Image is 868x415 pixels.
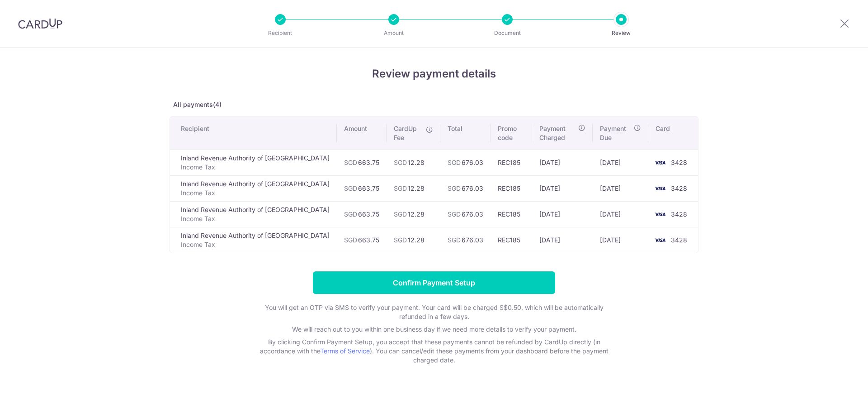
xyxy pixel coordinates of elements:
[253,338,615,365] p: By clicking Confirm Payment Setup, you accept that these payments cannot be refunded by CardUp di...
[337,227,387,253] td: 663.75
[810,388,859,410] iframe: Opens a widget where you can find more information
[18,18,62,29] img: CardUp
[593,175,648,201] td: [DATE]
[448,159,461,166] span: SGD
[593,201,648,227] td: [DATE]
[671,210,687,218] span: 3428
[588,29,655,38] p: Review
[344,210,357,218] span: SGD
[491,175,532,201] td: REC185
[593,227,648,253] td: [DATE]
[532,175,593,201] td: [DATE]
[394,159,407,166] span: SGD
[344,236,357,244] span: SGD
[671,159,687,166] span: 3428
[532,201,593,227] td: [DATE]
[170,201,337,227] td: Inland Revenue Authority of [GEOGRAPHIC_DATA]
[170,66,698,82] h4: Review payment details
[532,150,593,175] td: [DATE]
[394,184,407,192] span: SGD
[320,347,370,355] a: Terms of Service
[491,201,532,227] td: REC185
[651,183,669,194] img: <span class="translation_missing" title="translation missing: en.account_steps.new_confirm_form.b...
[170,100,698,109] p: All payments(4)
[181,188,330,198] p: Income Tax
[394,236,407,244] span: SGD
[344,184,357,192] span: SGD
[491,150,532,175] td: REC185
[440,117,491,150] th: Total
[440,201,491,227] td: 676.03
[539,124,576,142] span: Payment Charged
[181,214,330,223] p: Income Tax
[394,210,407,218] span: SGD
[440,227,491,253] td: 676.03
[532,227,593,253] td: [DATE]
[337,150,387,175] td: 663.75
[593,150,648,175] td: [DATE]
[448,184,461,192] span: SGD
[253,303,615,321] p: You will get an OTP via SMS to verify your payment. Your card will be charged S$0.50, which will ...
[671,184,687,192] span: 3428
[648,117,698,150] th: Card
[170,227,337,253] td: Inland Revenue Authority of [GEOGRAPHIC_DATA]
[387,175,440,201] td: 12.28
[387,201,440,227] td: 12.28
[181,163,330,172] p: Income Tax
[671,236,687,244] span: 3428
[387,227,440,253] td: 12.28
[247,29,314,38] p: Recipient
[491,117,532,150] th: Promo code
[170,150,337,175] td: Inland Revenue Authority of [GEOGRAPHIC_DATA]
[448,210,461,218] span: SGD
[387,150,440,175] td: 12.28
[337,201,387,227] td: 663.75
[491,227,532,253] td: REC185
[448,236,461,244] span: SGD
[651,157,669,168] img: <span class="translation_missing" title="translation missing: en.account_steps.new_confirm_form.b...
[394,124,421,142] span: CardUp Fee
[360,29,427,38] p: Amount
[600,124,631,142] span: Payment Due
[651,209,669,220] img: <span class="translation_missing" title="translation missing: en.account_steps.new_confirm_form.b...
[253,325,615,334] p: We will reach out to you within one business day if we need more details to verify your payment.
[440,150,491,175] td: 676.03
[181,240,330,249] p: Income Tax
[651,235,669,246] img: <span class="translation_missing" title="translation missing: en.account_steps.new_confirm_form.b...
[440,175,491,201] td: 676.03
[170,117,337,150] th: Recipient
[337,117,387,150] th: Amount
[344,159,357,166] span: SGD
[313,271,555,294] input: Confirm Payment Setup
[337,175,387,201] td: 663.75
[170,175,337,201] td: Inland Revenue Authority of [GEOGRAPHIC_DATA]
[474,29,541,38] p: Document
